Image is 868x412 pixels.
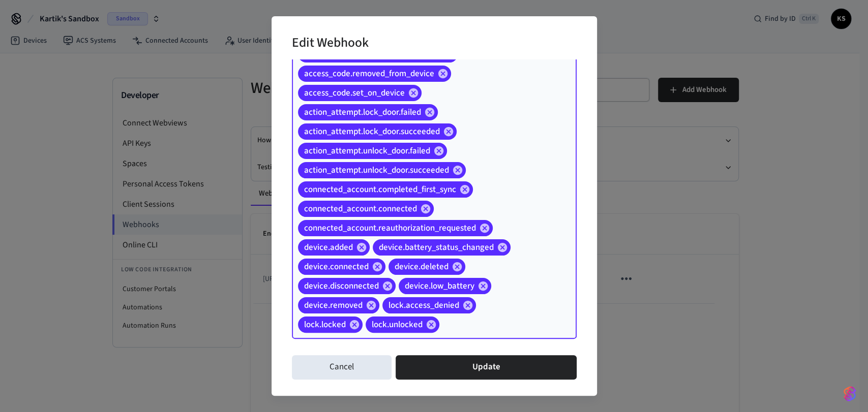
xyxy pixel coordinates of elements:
span: device.battery_status_changed [373,242,500,252]
span: device.removed [298,300,369,310]
div: action_attempt.unlock_door.failed [298,143,447,159]
div: device.added [298,239,370,256]
span: action_attempt.unlock_door.succeeded [298,165,455,175]
div: connected_account.completed_first_sync [298,181,473,198]
div: connected_account.connected [298,201,434,217]
div: device.low_battery [399,278,491,294]
div: access_code.removed_from_device [298,66,451,82]
span: device.connected [298,262,375,272]
span: lock.locked [298,320,352,330]
div: device.disconnected [298,278,396,294]
span: access_code.removed_from_device [298,69,440,79]
span: lock.unlocked [366,320,429,330]
span: action_attempt.lock_door.succeeded [298,126,446,137]
span: connected_account.completed_first_sync [298,184,462,195]
div: action_attempt.lock_door.failed [298,104,438,120]
div: lock.locked [298,316,363,333]
span: access_code.set_on_device [298,88,411,98]
div: device.deleted [388,259,465,275]
div: access_code.set_on_device [298,85,422,101]
span: lock.access_denied [382,300,465,310]
button: Update [396,355,576,379]
div: lock.unlocked [366,316,439,333]
span: connected_account.connected [298,204,423,214]
div: device.removed [298,297,379,313]
div: device.connected [298,259,385,275]
img: SeamLogoGradient.69752ec5.svg [844,386,856,402]
h2: Edit Webhook [292,28,369,59]
div: action_attempt.unlock_door.succeeded [298,162,466,178]
span: device.deleted [388,262,455,272]
span: device.added [298,242,359,252]
span: action_attempt.lock_door.failed [298,107,427,117]
div: connected_account.reauthorization_requested [298,220,493,236]
span: device.low_battery [399,281,481,291]
div: action_attempt.lock_door.succeeded [298,123,457,140]
span: action_attempt.unlock_door.failed [298,146,436,156]
div: lock.access_denied [382,297,476,313]
div: device.battery_status_changed [373,239,511,256]
span: device.disconnected [298,281,385,291]
span: connected_account.reauthorization_requested [298,223,482,233]
button: Cancel [292,355,392,379]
